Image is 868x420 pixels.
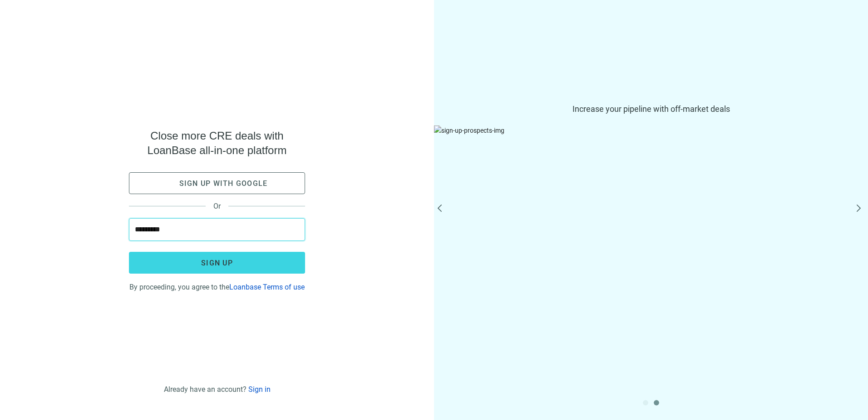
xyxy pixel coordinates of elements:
[179,179,268,188] span: Sign up with google
[206,202,228,210] span: Or
[853,205,864,215] button: next
[129,172,305,194] button: Sign up with google
[129,129,305,158] span: Close more CRE deals with LoanBase all-in-one platform
[643,400,648,405] button: 1
[129,281,305,291] div: By proceeding, you agree to the
[129,252,305,274] button: Sign up
[654,400,659,405] button: 2
[434,104,868,115] span: Increase your pipeline with off-market deals
[434,125,868,316] img: sign-up-prospects-img
[248,385,271,394] a: Sign in
[229,283,305,291] a: Loanbase Terms of use
[438,205,449,215] button: prev
[201,259,233,267] span: Sign up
